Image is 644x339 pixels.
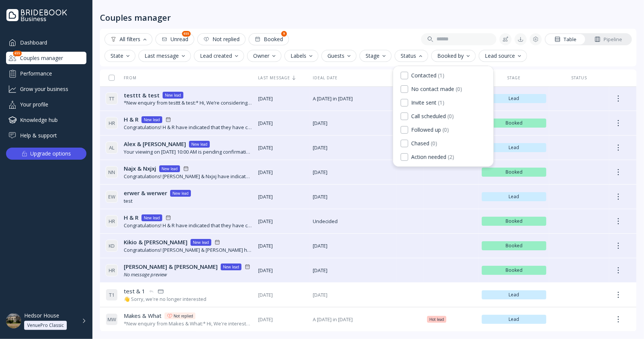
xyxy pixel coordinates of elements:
[6,67,86,80] a: Performance
[411,86,454,92] div: No contact made
[174,313,193,319] div: Not replied
[124,320,252,327] div: *New enquiry from Makes & What:* Hi, We're interested in your venue! Can you let us know when it ...
[313,291,394,299] span: [DATE]
[411,72,437,79] div: Contacted
[6,313,21,328] img: dpr=2,fit=cover,g=face,w=48,h=48
[105,50,135,62] button: State
[31,148,71,159] div: Upgrade options
[411,154,446,160] div: Action needed
[111,53,129,59] div: State
[366,53,386,59] div: Stage
[106,215,118,227] div: H R
[144,215,160,221] div: New lead
[313,169,394,176] span: [DATE]
[485,218,544,224] span: Booked
[313,95,394,102] span: A [DATE] in [DATE]
[124,173,252,180] div: Congratulations! [PERSON_NAME] & Nxjxj have indicated that they have chosen you for their wedding...
[6,129,86,142] a: Help & support
[124,124,252,131] div: Congratulations! H & R have indicated that they have chosen you for their wedding day.
[485,120,544,126] span: Booked
[144,117,160,123] div: New lead
[253,53,275,59] div: Owner
[106,117,118,129] div: H R
[313,267,394,274] span: [DATE]
[555,36,576,43] div: Table
[395,50,428,62] button: Status
[124,312,161,320] span: Makes & What
[6,52,86,64] div: Couples manager
[106,289,118,301] div: T 1
[411,113,446,120] div: Call scheduled
[6,98,86,111] a: Your profile
[411,126,441,133] div: Followed up
[313,316,394,323] span: A [DATE] in [DATE]
[172,190,189,196] div: New lead
[258,120,307,127] span: [DATE]
[106,240,118,252] div: K D
[155,33,194,45] button: Unread
[255,36,283,42] div: Booked
[437,53,470,59] div: Booked by
[482,75,547,80] div: Stage
[124,140,186,148] span: Alex & [PERSON_NAME]
[124,99,252,106] div: *New enquiry from testtt & test:* Hi, We’re considering your venue for our wedding and would love...
[360,50,392,62] button: Stage
[258,193,307,200] span: [DATE]
[124,287,145,295] span: test & 1
[6,36,86,49] a: Dashboard
[290,53,312,59] div: Labels
[124,214,138,222] span: H & R
[27,322,64,328] div: VenuePro Classic
[6,114,86,126] a: Knowledge hub
[105,33,152,45] button: All filters
[327,53,350,59] div: Guests
[106,142,118,154] div: A L
[124,296,206,303] div: 👋 Sorry, we're no longer interested
[165,92,181,98] div: New lead
[100,12,171,23] div: Couples manager
[485,194,544,200] span: Lead
[485,292,544,298] span: Lead
[124,116,138,123] span: H & R
[431,50,476,62] button: Booked by
[313,120,394,127] span: [DATE]
[313,218,394,225] span: Undecided
[485,145,544,151] span: Lead
[194,50,244,62] button: Lead created
[124,271,167,278] i: No message preview
[258,267,307,274] span: [DATE]
[247,50,281,62] button: Owner
[124,148,252,156] div: Your viewing on [DATE] 10:00 AM is pending confirmation. The venue will approve or decline shortl...
[144,53,185,59] div: Last message
[448,154,454,160] div: ( 2 )
[161,36,188,42] div: Unread
[124,247,252,254] div: Congratulations! [PERSON_NAME] & [PERSON_NAME] have indicated that they have chosen you for their...
[124,238,188,246] span: Kikio & [PERSON_NAME]
[258,95,307,102] span: [DATE]
[485,316,544,322] span: Lead
[321,50,357,62] button: Guests
[111,36,146,42] div: All filters
[124,91,160,99] span: testtt & test
[193,239,209,245] div: New lead
[258,291,307,299] span: [DATE]
[485,169,544,175] span: Booked
[106,313,118,325] div: M W
[106,75,137,80] div: From
[411,99,437,106] div: Invite sent
[138,50,191,62] button: Last message
[411,140,429,147] div: Chased
[6,83,86,95] a: Grow your business
[456,86,462,92] div: ( 0 )
[258,242,307,250] span: [DATE]
[284,50,318,62] button: Labels
[485,243,544,249] span: Booked
[124,197,191,205] div: test
[485,53,521,59] div: Lead source
[443,126,449,133] div: ( 0 )
[106,92,118,105] div: T T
